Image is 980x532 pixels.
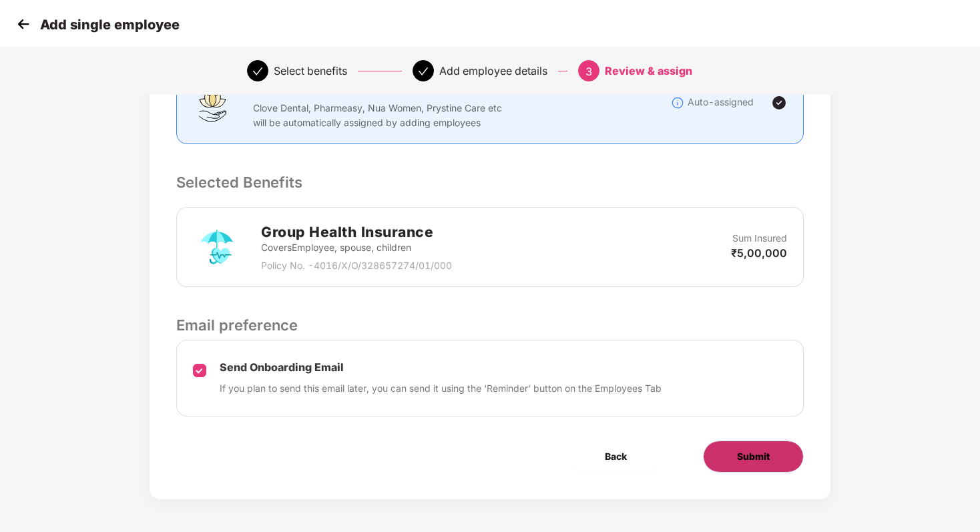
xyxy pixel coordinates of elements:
[605,449,627,464] span: Back
[571,441,660,473] button: Back
[40,17,180,33] p: Add single employee
[261,258,452,273] p: Policy No. - 4016/X/O/328657274/01/000
[252,66,263,77] span: check
[193,83,233,123] img: svg+xml;base64,PHN2ZyBpZD0iQWZmaW5pdHlfQmVuZWZpdHMiIGRhdGEtbmFtZT0iQWZmaW5pdHkgQmVuZWZpdHMiIHhtbG...
[193,223,241,271] img: svg+xml;base64,PHN2ZyB4bWxucz0iaHR0cDovL3d3dy53My5vcmcvMjAwMC9zdmciIHdpZHRoPSI3MiIgaGVpZ2h0PSI3Mi...
[732,231,787,246] p: Sum Insured
[671,96,684,109] img: svg+xml;base64,PHN2ZyBpZD0iSW5mb18tXzMyeDMyIiBkYXRhLW5hbWU9IkluZm8gLSAzMngzMiIgeG1sbnM9Imh0dHA6Ly...
[585,65,592,78] span: 3
[737,449,770,464] span: Submit
[13,14,33,34] img: svg+xml;base64,PHN2ZyB4bWxucz0iaHR0cDovL3d3dy53My5vcmcvMjAwMC9zdmciIHdpZHRoPSIzMCIgaGVpZ2h0PSIzMC...
[261,221,452,243] h2: Group Health Insurance
[176,314,803,336] p: Email preference
[439,60,547,81] div: Add employee details
[220,381,662,396] p: If you plan to send this email later, you can send it using the ‘Reminder’ button on the Employee...
[688,95,754,109] p: Auto-assigned
[605,60,692,81] div: Review & assign
[771,95,787,111] img: svg+xml;base64,PHN2ZyBpZD0iVGljay0yNHgyNCIgeG1sbnM9Imh0dHA6Ly93d3cudzMub3JnLzIwMDAvc3ZnIiB3aWR0aD...
[731,246,787,260] p: ₹5,00,000
[220,360,662,374] p: Send Onboarding Email
[253,101,503,130] p: Clove Dental, Pharmeasy, Nua Women, Prystine Care etc will be automatically assigned by adding em...
[261,240,452,255] p: Covers Employee, spouse, children
[176,171,803,194] p: Selected Benefits
[703,441,804,473] button: Submit
[274,60,347,81] div: Select benefits
[418,66,429,77] span: check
